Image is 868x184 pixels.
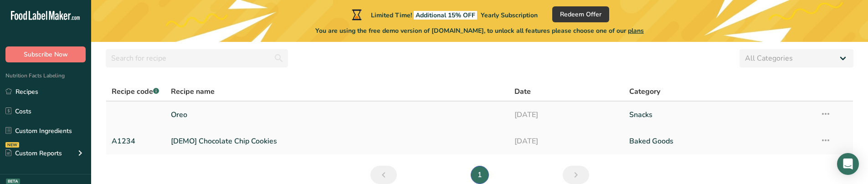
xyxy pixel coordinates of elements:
a: Next page [563,166,589,184]
a: A1234 [112,132,160,151]
span: Category [629,86,660,97]
div: Custom Reports [5,148,62,158]
a: Baked Goods [629,132,809,151]
span: You are using the free demo version of [DOMAIN_NAME], to unlock all features please choose one of... [315,26,644,36]
a: Oreo [171,105,504,124]
button: Subscribe Now [5,46,86,62]
span: Recipe name [171,86,215,97]
span: Additional 15% OFF [414,11,477,20]
div: Limited Time! [350,9,538,20]
a: [DEMO] Chocolate Chip Cookies [171,132,504,151]
input: Search for recipe [106,49,288,67]
span: Redeem Offer [560,10,601,19]
div: Open Intercom Messenger [837,153,859,175]
span: Yearly Subscription [481,11,538,20]
a: Previous page [370,166,397,184]
span: Subscribe Now [24,50,68,59]
a: Snacks [629,105,809,124]
span: plans [628,26,644,35]
div: BETA [6,179,20,184]
span: Date [514,86,531,97]
span: Recipe code [112,87,159,97]
div: NEW [5,142,19,148]
a: [DATE] [514,105,618,124]
button: Redeem Offer [552,6,609,22]
a: [DATE] [514,132,618,151]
